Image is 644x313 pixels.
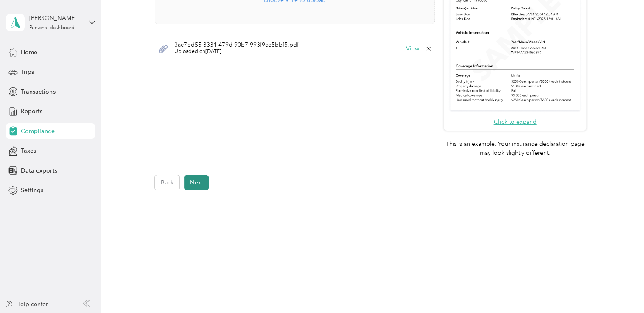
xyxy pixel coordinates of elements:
[155,175,179,190] button: Back
[21,186,43,195] span: Settings
[21,146,36,155] span: Taxes
[21,107,42,116] span: Reports
[174,48,299,56] span: Uploaded on [DATE]
[21,127,54,136] span: Compliance
[444,140,586,157] p: This is an example. Your insurance declaration page may look slightly different.
[21,48,37,57] span: Home
[29,14,82,22] div: [PERSON_NAME]
[29,25,75,31] div: Personal dashboard
[406,46,419,52] button: View
[174,42,299,48] span: 3ac7bd55-3331-479d-90b7-993f9ce5bbf5.pdf
[493,117,536,126] button: Click to expand
[5,300,48,309] button: Help center
[21,67,34,76] span: Trips
[21,87,55,96] span: Transactions
[21,166,57,175] span: Data exports
[184,175,209,190] button: Next
[596,265,644,313] iframe: Everlance-gr Chat Button Frame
